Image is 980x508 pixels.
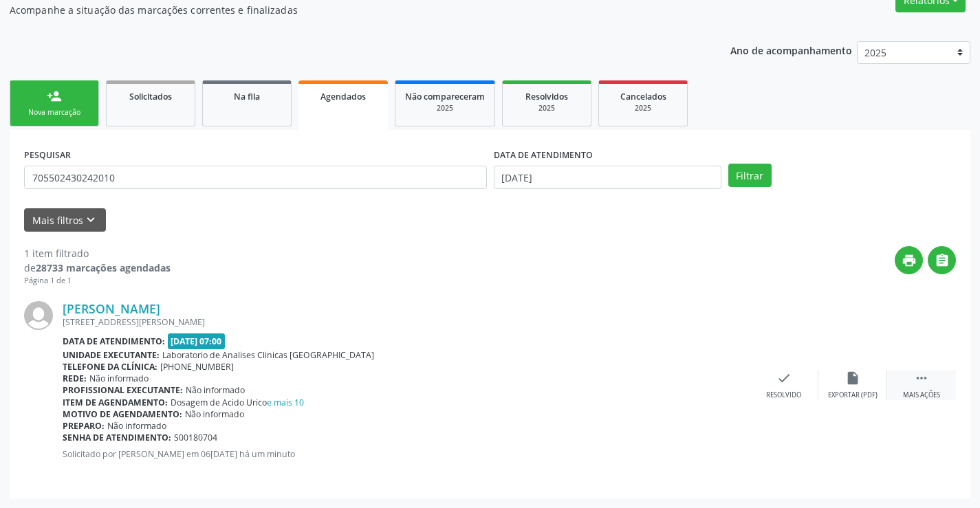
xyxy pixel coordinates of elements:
div: de [24,261,171,275]
div: Mais ações [903,390,940,400]
p: Ano de acompanhamento [730,41,852,58]
div: [STREET_ADDRESS][PERSON_NAME] [63,316,750,328]
div: 1 item filtrado [24,246,171,261]
span: S00180704 [174,432,217,443]
p: Solicitado por [PERSON_NAME] em 06[DATE] há um minuto [63,448,750,460]
i: keyboard_arrow_down [83,212,98,228]
i:  [914,371,929,386]
i: insert_drive_file [845,371,860,386]
div: 2025 [512,103,581,113]
label: DATA DE ATENDIMENTO [494,144,593,166]
span: Não informado [185,408,244,420]
b: Unidade executante: [63,349,160,361]
span: [PHONE_NUMBER] [160,361,234,373]
b: Telefone da clínica: [63,361,157,373]
div: 2025 [609,103,677,113]
b: Motivo de agendamento: [63,408,182,420]
span: Solicitados [129,91,172,102]
b: Senha de atendimento: [63,432,171,443]
span: Dosagem de Acido Urico [171,397,304,408]
div: Página 1 de 1 [24,275,171,287]
span: Na fila [234,91,260,102]
i: check [776,371,792,386]
b: Item de agendamento: [63,397,168,408]
a: e mais 10 [267,397,304,408]
i:  [935,253,950,268]
strong: 28733 marcações agendadas [36,261,171,274]
button:  [928,246,956,274]
b: Data de atendimento: [63,335,165,347]
b: Rede: [63,373,87,384]
span: Cancelados [620,91,666,102]
b: Preparo: [63,420,105,432]
p: Acompanhe a situação das marcações correntes e finalizadas [10,3,682,17]
span: Resolvidos [525,91,568,102]
span: Não informado [107,420,166,432]
div: 2025 [405,103,485,113]
span: Não informado [89,373,149,384]
div: Exportar (PDF) [828,390,878,400]
input: Nome, CNS [24,166,487,189]
label: PESQUISAR [24,144,71,166]
b: Profissional executante: [63,384,183,396]
a: [PERSON_NAME] [63,301,160,316]
span: Não compareceram [405,91,485,102]
div: Resolvido [766,390,801,400]
button: Filtrar [728,164,772,187]
i: print [902,253,917,268]
button: print [895,246,923,274]
div: person_add [47,89,62,104]
div: Nova marcação [20,107,89,118]
img: img [24,301,53,330]
span: Laboratorio de Analises Clinicas [GEOGRAPHIC_DATA] [162,349,374,361]
span: [DATE] 07:00 [168,333,226,349]
span: Agendados [320,91,366,102]
input: Selecione um intervalo [494,166,721,189]
span: Não informado [186,384,245,396]
button: Mais filtroskeyboard_arrow_down [24,208,106,232]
